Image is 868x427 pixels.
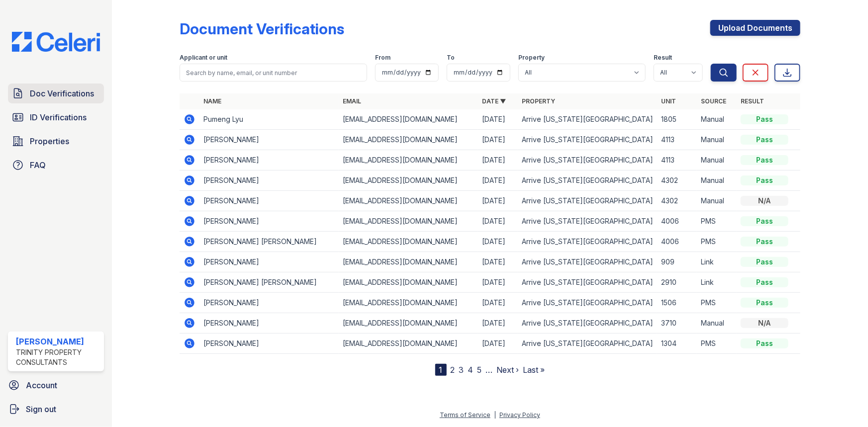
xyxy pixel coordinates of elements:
td: Arrive [US_STATE][GEOGRAPHIC_DATA] [518,211,657,232]
td: PMS [697,334,737,354]
div: Pass [741,216,788,226]
td: [DATE] [478,211,518,232]
td: [DATE] [478,109,518,130]
span: … [486,364,493,376]
a: Date ▼ [482,97,506,105]
td: [EMAIL_ADDRESS][DOMAIN_NAME] [339,272,478,293]
td: Arrive [US_STATE][GEOGRAPHIC_DATA] [518,191,657,211]
a: Email [343,97,361,105]
td: [PERSON_NAME] [199,313,339,334]
div: [PERSON_NAME] [16,336,100,347]
td: [DATE] [478,252,518,272]
td: Arrive [US_STATE][GEOGRAPHIC_DATA] [518,293,657,313]
td: [EMAIL_ADDRESS][DOMAIN_NAME] [339,211,478,232]
div: Pass [741,237,788,247]
a: Account [4,375,108,395]
td: [EMAIL_ADDRESS][DOMAIN_NAME] [339,293,478,313]
td: 3710 [657,313,697,334]
td: PMS [697,293,737,313]
td: [DATE] [478,191,518,211]
td: 4302 [657,191,697,211]
td: [DATE] [478,272,518,293]
div: Pass [741,135,788,145]
a: Property [522,97,555,105]
a: Next › [497,365,519,375]
a: Upload Documents [710,20,800,36]
label: Applicant or unit [180,54,227,62]
td: [PERSON_NAME] [199,130,339,150]
td: Arrive [US_STATE][GEOGRAPHIC_DATA] [518,109,657,130]
td: Pumeng Lyu [199,109,339,130]
span: ID Verifications [30,111,87,123]
td: [DATE] [478,150,518,171]
a: Name [203,97,221,105]
span: Doc Verifications [30,87,94,99]
a: 5 [478,365,482,375]
td: [EMAIL_ADDRESS][DOMAIN_NAME] [339,109,478,130]
a: FAQ [8,155,104,175]
div: Pass [741,155,788,165]
span: Sign out [26,403,56,415]
td: PMS [697,211,737,232]
td: 1506 [657,293,697,313]
td: Manual [697,171,737,191]
a: Last » [523,365,545,375]
a: Sign out [4,399,108,419]
span: Properties [30,135,69,147]
td: [DATE] [478,334,518,354]
td: 909 [657,252,697,272]
td: PMS [697,232,737,252]
label: To [447,54,455,62]
img: CE_Logo_Blue-a8612792a0a2168367f1c8372b55b34899dd931a85d93a1a3d3e32e68fde9ad4.png [4,32,108,52]
td: 4006 [657,232,697,252]
div: Pass [741,175,788,185]
td: Manual [697,150,737,171]
label: Property [518,54,545,62]
div: Trinity Property Consultants [16,347,100,367]
td: [PERSON_NAME] [199,171,339,191]
td: [EMAIL_ADDRESS][DOMAIN_NAME] [339,171,478,191]
td: 4113 [657,130,697,150]
a: 2 [451,365,455,375]
span: FAQ [30,159,46,171]
td: Arrive [US_STATE][GEOGRAPHIC_DATA] [518,171,657,191]
td: [EMAIL_ADDRESS][DOMAIN_NAME] [339,232,478,252]
a: Privacy Policy [499,411,540,419]
td: 4113 [657,150,697,171]
td: 1805 [657,109,697,130]
td: Arrive [US_STATE][GEOGRAPHIC_DATA] [518,232,657,252]
a: Properties [8,131,104,151]
td: [EMAIL_ADDRESS][DOMAIN_NAME] [339,334,478,354]
input: Search by name, email, or unit number [180,64,367,82]
td: [EMAIL_ADDRESS][DOMAIN_NAME] [339,252,478,272]
a: Doc Verifications [8,84,104,103]
td: [DATE] [478,232,518,252]
td: [PERSON_NAME] [199,211,339,232]
td: Arrive [US_STATE][GEOGRAPHIC_DATA] [518,334,657,354]
div: Pass [741,339,788,348]
td: [EMAIL_ADDRESS][DOMAIN_NAME] [339,130,478,150]
label: Result [654,54,672,62]
td: [EMAIL_ADDRESS][DOMAIN_NAME] [339,191,478,211]
div: 1 [435,364,447,376]
td: Arrive [US_STATE][GEOGRAPHIC_DATA] [518,252,657,272]
div: Document Verifications [180,20,344,38]
td: [EMAIL_ADDRESS][DOMAIN_NAME] [339,150,478,171]
td: Link [697,272,737,293]
div: N/A [741,318,788,328]
td: [PERSON_NAME] [199,293,339,313]
a: Result [741,97,764,105]
div: Pass [741,114,788,124]
td: Manual [697,313,737,334]
a: Source [701,97,726,105]
td: [PERSON_NAME] [199,150,339,171]
td: Arrive [US_STATE][GEOGRAPHIC_DATA] [518,272,657,293]
td: 1304 [657,334,697,354]
td: Manual [697,191,737,211]
td: [PERSON_NAME] [199,334,339,354]
td: Link [697,252,737,272]
td: [DATE] [478,293,518,313]
div: Pass [741,277,788,287]
a: Unit [661,97,676,105]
